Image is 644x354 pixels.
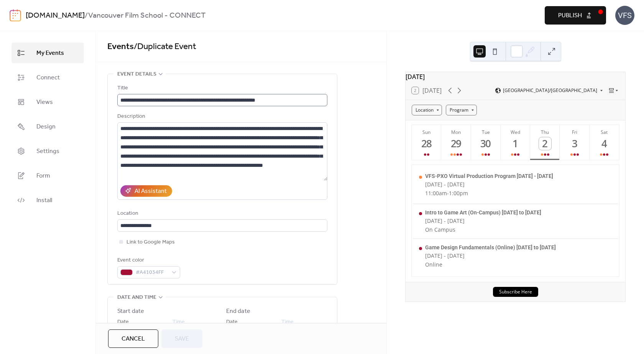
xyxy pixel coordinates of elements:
[568,137,581,150] div: 3
[134,38,196,55] span: / Duplicate Event
[36,73,60,82] span: Connect
[11,190,84,211] a: Install
[447,189,449,197] span: -
[532,129,557,135] div: Thu
[11,116,84,137] a: Design
[530,125,560,160] button: Thu2
[441,125,471,160] button: Mon29
[36,171,50,181] span: Form
[135,187,167,196] div: AI Assistant
[480,137,492,150] div: 30
[503,88,597,93] span: [GEOGRAPHIC_DATA]/[GEOGRAPHIC_DATA]
[36,122,56,132] span: Design
[117,84,326,93] div: Title
[425,226,541,233] div: On Campus
[117,209,326,218] div: Location
[117,318,129,327] span: Date
[590,125,619,160] button: Sat4
[117,256,179,265] div: Event color
[117,70,156,79] span: Event details
[414,129,439,135] div: Sun
[545,6,606,25] button: Publish
[509,137,522,150] div: 1
[172,318,185,327] span: Time
[425,209,541,216] div: Intro to Game Art (On-Campus) [DATE] to [DATE]
[425,173,553,179] div: VFS-PXO Virtual Production Program [DATE] - [DATE]
[226,307,250,316] div: End date
[412,125,441,160] button: Sun28
[117,112,326,121] div: Description
[558,11,582,20] span: Publish
[425,261,556,268] div: Online
[36,196,52,205] span: Install
[107,38,134,55] a: Events
[88,8,205,23] b: Vancouver Film School - CONNECT
[592,129,617,135] div: Sat
[120,185,172,197] button: AI Assistant
[425,189,447,197] span: 11:00am
[425,252,556,259] div: [DATE] - [DATE]
[471,125,501,160] button: Tue30
[36,98,53,107] span: Views
[444,129,468,135] div: Mon
[493,287,538,297] button: Subscribe Here
[425,244,556,250] div: Game Design Fundamentals (Online) [DATE] to [DATE]
[26,8,85,23] a: [DOMAIN_NAME]
[503,129,528,135] div: Wed
[11,165,84,186] a: Form
[108,329,158,348] button: Cancel
[450,137,463,150] div: 29
[10,9,21,21] img: logo
[425,181,553,188] div: [DATE] - [DATE]
[226,318,238,327] span: Date
[11,43,84,63] a: My Events
[615,6,634,25] div: VFS
[449,189,468,197] span: 1:00pm
[420,137,433,150] div: 28
[598,137,611,150] div: 4
[117,293,156,302] span: Date and time
[281,318,294,327] span: Time
[11,141,84,161] a: Settings
[406,72,625,81] div: [DATE]
[11,67,84,88] a: Connect
[562,129,587,135] div: Fri
[117,307,144,316] div: Start date
[473,129,498,135] div: Tue
[539,137,552,150] div: 2
[36,147,59,156] span: Settings
[85,8,88,23] b: /
[122,334,145,344] span: Cancel
[11,92,84,112] a: Views
[560,125,589,160] button: Fri3
[136,268,168,277] span: #A41034FF
[36,49,64,58] span: My Events
[501,125,530,160] button: Wed1
[425,217,541,224] div: [DATE] - [DATE]
[127,238,175,247] span: Link to Google Maps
